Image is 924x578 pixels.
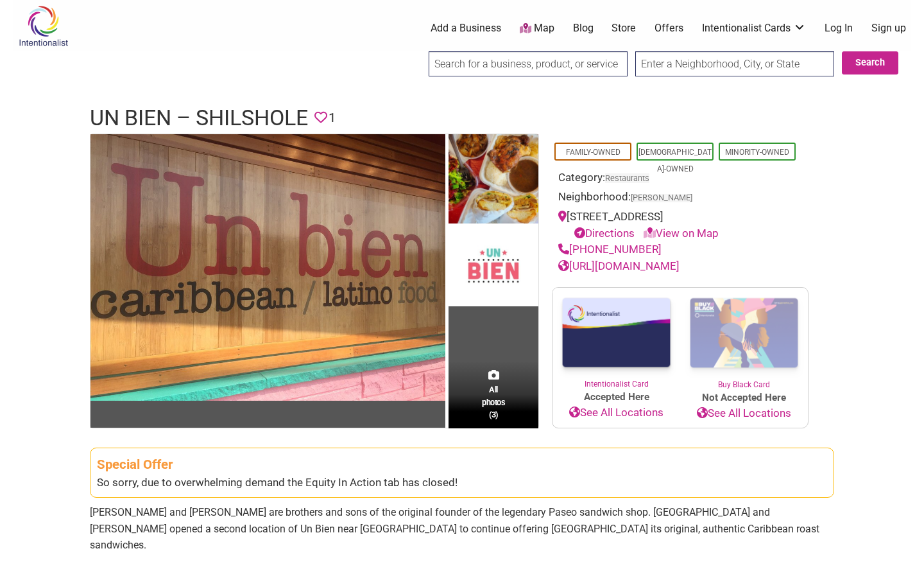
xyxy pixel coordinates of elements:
[552,288,680,390] a: Intentionalist Card
[635,51,834,76] input: Enter a Neighborhood, City, or State
[482,383,505,420] span: All photos (3)
[329,108,336,128] span: 1
[13,5,74,47] img: Intentionalist
[644,227,719,240] a: View on Map
[680,288,808,379] img: Buy Black Card
[631,194,692,202] span: [PERSON_NAME]
[90,134,445,401] img: Un Bien
[654,21,683,35] a: Offers
[573,21,594,35] a: Blog
[90,103,308,134] h1: Un Bien – Shilshole
[638,148,712,173] a: [DEMOGRAPHIC_DATA]-Owned
[520,21,554,36] a: Map
[558,259,680,272] a: [URL][DOMAIN_NAME]
[558,189,802,209] div: Neighborhood:
[825,21,853,35] a: Log In
[97,475,827,491] div: So sorry, due to overwhelming demand the Equity In Action tab has closed!
[612,21,636,35] a: Store
[552,288,680,378] img: Intentionalist Card
[90,504,834,554] p: [PERSON_NAME] and [PERSON_NAME] are brothers and sons of the original founder of the legendary Pa...
[558,170,802,189] div: Category:
[566,148,620,157] a: Family-Owned
[429,51,628,76] input: Search for a business, product, or service
[842,51,898,74] button: Search
[574,227,635,240] a: Directions
[725,148,789,157] a: Minority-Owned
[680,288,808,390] a: Buy Black Card
[431,21,501,35] a: Add a Business
[702,21,806,35] a: Intentionalist Cards
[552,390,680,405] span: Accepted Here
[558,243,662,256] a: [PHONE_NUMBER]
[558,209,802,241] div: [STREET_ADDRESS]
[449,134,538,227] img: Un Bien
[871,21,906,35] a: Sign up
[97,455,827,475] div: Special Offer
[680,405,808,422] a: See All Locations
[552,405,680,421] a: See All Locations
[605,173,649,183] a: Restaurants
[680,390,808,405] span: Not Accepted Here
